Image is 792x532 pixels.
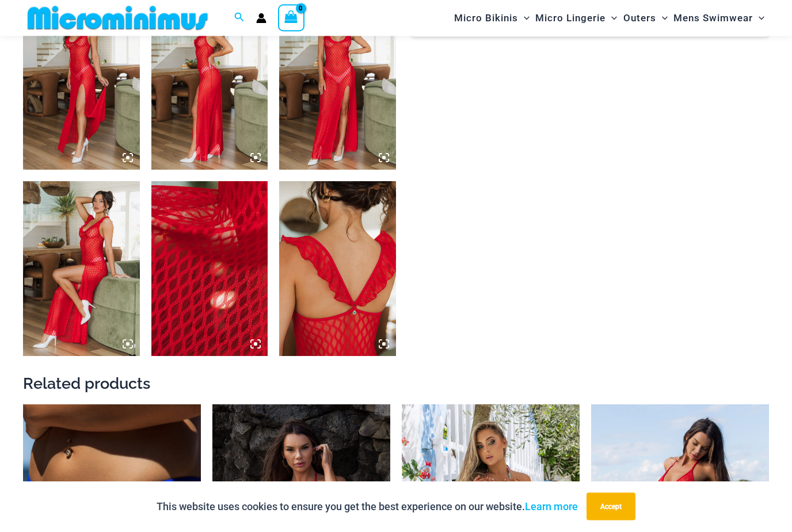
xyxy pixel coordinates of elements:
[23,182,140,357] img: Sometimes Red 587 Dress
[278,5,304,31] a: View Shopping Cart, empty
[157,498,578,515] p: This website uses cookies to ensure you get the best experience on our website.
[587,493,635,520] button: Accept
[606,3,617,33] span: Menu Toggle
[535,3,606,33] span: Micro Lingerie
[673,3,753,33] span: Mens Swimwear
[23,374,769,394] h2: Related products
[454,3,518,33] span: Micro Bikinis
[532,3,620,33] a: Micro LingerieMenu ToggleMenu Toggle
[23,5,212,31] img: MM SHOP LOGO FLAT
[234,11,245,25] a: Search icon link
[451,3,532,33] a: Micro BikinisMenu ToggleMenu Toggle
[518,3,530,33] span: Menu Toggle
[450,2,769,35] nav: Site Navigation
[753,3,764,33] span: Menu Toggle
[620,3,671,33] a: OutersMenu ToggleMenu Toggle
[279,182,396,357] img: Sometimes Red 587 Dress
[671,3,767,33] a: Mens SwimwearMenu ToggleMenu Toggle
[151,182,268,357] img: Sometimes Red 587 Dress
[256,13,266,24] a: Account icon link
[656,3,668,33] span: Menu Toggle
[623,3,656,33] span: Outers
[525,500,578,512] a: Learn more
